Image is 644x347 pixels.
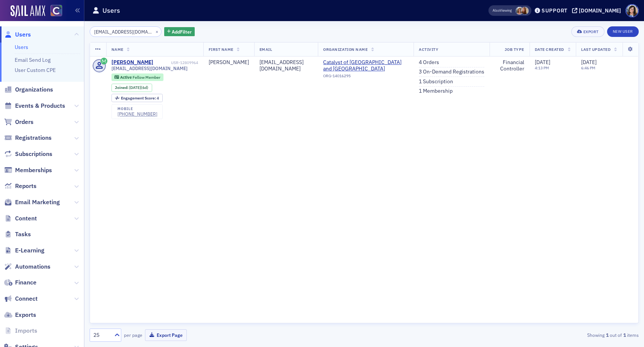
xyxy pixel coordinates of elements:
button: AddFilter [164,27,195,37]
time: 6:46 PM [581,65,595,70]
span: Subscriptions [15,150,52,158]
button: Export Page [145,329,187,341]
a: Registrations [4,134,52,142]
a: Automations [4,263,50,271]
strong: 1 [604,332,610,338]
a: Catalyst of [GEOGRAPHIC_DATA] and [GEOGRAPHIC_DATA] [323,59,408,72]
span: Events & Products [15,102,65,110]
div: Active: Active: Fellow Member [111,73,164,81]
div: ORG-14016295 [323,73,408,81]
span: Finance [15,278,37,287]
a: 4 Orders [419,59,439,66]
a: Imports [4,327,37,335]
span: Sheila Duggan [521,7,529,15]
a: Organizations [4,86,53,94]
div: mobile [118,107,157,111]
span: Activity [419,47,438,52]
a: Reports [4,182,37,190]
a: 3 On-Demand Registrations [419,69,484,75]
span: [DATE] [129,85,141,90]
span: Organization Name [323,47,368,52]
span: Registrations [15,134,52,142]
span: Last Updated [581,47,610,52]
span: Automations [15,263,50,271]
a: Content [4,214,37,223]
div: Also [493,8,500,13]
a: Email Send Log [15,57,50,63]
span: Users [15,31,31,39]
div: 4 [121,96,159,100]
span: First Name [209,47,233,52]
div: [DOMAIN_NAME] [579,7,621,14]
div: (6d) [129,85,148,90]
span: [EMAIL_ADDRESS][DOMAIN_NAME] [111,66,188,71]
span: Connect [15,295,38,303]
div: Showing out of items [461,332,639,338]
div: Engagement Score: 4 [111,94,163,102]
a: Exports [4,311,36,319]
a: Events & Products [4,102,65,110]
span: Imports [15,327,37,335]
time: 4:13 PM [535,65,549,70]
a: Subscriptions [4,150,52,158]
span: Exports [15,311,36,319]
div: Joined: 2025-09-02 00:00:00 [111,84,152,92]
a: 1 Subscription [419,78,453,85]
div: Support [542,7,568,14]
div: [EMAIL_ADDRESS][DOMAIN_NAME] [259,59,313,72]
span: Orders [15,118,34,126]
a: Memberships [4,166,52,174]
span: Content [15,214,37,223]
div: Financial Controller [495,59,524,72]
a: Orders [4,118,34,126]
a: E-Learning [4,246,44,255]
img: SailAMX [11,5,45,17]
span: E-Learning [15,246,44,255]
a: Active Fellow Member [114,75,160,79]
span: Email Marketing [15,198,60,206]
span: Joined : [115,85,129,90]
label: per page [124,332,142,338]
span: Catalyst of San Diego and Imperial Counties [323,59,408,72]
h1: Users [102,6,120,15]
div: [PERSON_NAME] [209,59,249,66]
a: New User [607,26,639,37]
button: Export [571,26,604,37]
span: Organizations [15,86,53,94]
span: Viewing [493,8,512,13]
span: Date Created [535,47,564,52]
a: Connect [4,295,38,303]
span: Job Type [505,47,524,52]
div: USR-12809964 [154,60,198,65]
span: Email [259,47,272,52]
span: Active [120,75,133,80]
span: [DATE] [535,59,550,66]
a: User Custom CPE [15,67,56,73]
a: 1 Membership [419,88,453,95]
span: Add Filter [172,28,192,35]
a: Users [4,31,31,39]
div: Export [583,30,599,34]
span: [DATE] [581,59,597,66]
button: × [154,28,160,35]
div: 25 [93,331,110,339]
span: Profile [626,4,639,17]
a: Email Marketing [4,198,60,206]
a: [PHONE_NUMBER] [118,111,157,117]
span: Reports [15,182,37,190]
a: Users [15,44,28,50]
span: Engagement Score : [121,95,157,101]
a: [PERSON_NAME] [111,59,153,66]
span: Name [111,47,124,52]
span: Memberships [15,166,52,174]
img: SailAMX [50,5,62,17]
span: Cheryl Moss [516,7,523,15]
input: Search… [90,26,162,37]
span: Tasks [15,230,31,238]
strong: 1 [622,332,627,338]
span: Fellow Member [133,75,160,80]
a: View Homepage [45,5,62,18]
